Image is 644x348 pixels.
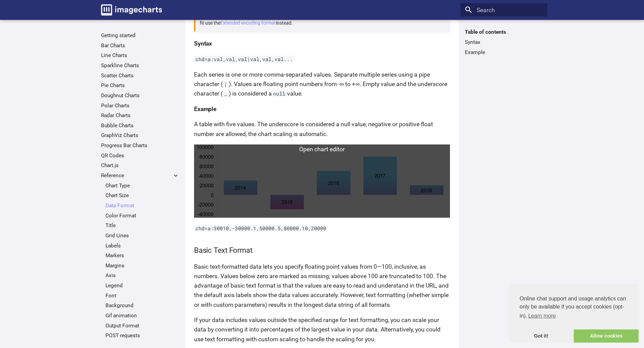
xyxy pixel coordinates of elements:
[194,70,450,98] p: Each series is one or more comma-separated values. Separate multiple series using a pipe characte...
[194,225,328,232] code: chd=a:30010,-30000.1,50000.5,80000.10,20000
[105,252,179,259] a: Markers
[101,142,179,149] a: Progress Bar Charts
[105,302,179,309] a: Background
[105,202,179,209] a: Data Format
[105,192,179,199] a: Chart Size
[105,312,179,319] a: Gif animation
[101,4,162,16] img: logo
[194,39,450,48] h4: Syntax
[194,245,450,256] h3: Basic Text Format
[574,329,639,343] a: allow cookies
[465,39,543,46] a: Syntax
[460,3,547,17] input: Search
[527,311,557,321] a: learn more about cookies
[105,182,179,189] a: Chart Type
[105,322,179,329] a: Output Format
[194,315,450,344] p: If your data includes values outside the specified range for text formatting, you can scale your ...
[194,262,450,310] p: Basic text-formatted data lets you specify floating point values from 0—100, inclusive, as number...
[98,1,165,18] a: Image-Charts documentation
[105,282,179,289] a: Legend
[101,62,179,69] a: Sparkline Charts
[105,212,179,219] a: Color Format
[101,92,179,99] a: Doughnut Charts
[101,102,179,109] a: Polar Charts
[194,104,450,114] h4: Example
[272,90,287,97] code: null
[105,292,179,299] a: Font
[105,232,179,239] a: Grid Lines
[101,122,179,129] a: Bubble Charts
[101,52,179,59] a: Line Charts
[509,329,574,343] a: dismiss cookie message
[101,162,179,169] a: Chart.js
[101,112,179,119] a: Radar Charts
[460,29,547,35] label: Table of contents
[105,272,179,279] a: Axis
[101,132,179,139] a: GraphViz Charts
[105,262,179,269] a: Margins
[101,82,179,89] a: Pie Charts
[105,222,179,229] a: Title
[101,152,179,159] a: QR Codes
[105,332,179,339] a: POST requests
[194,119,450,138] p: A table with five values. The underscore is considered a null value, negative or positive float n...
[105,242,179,249] a: Labels
[101,32,179,39] a: Getting started
[465,49,543,56] a: Example
[220,20,276,26] a: Extended encoding format
[520,295,628,321] span: Online chat support and usage analytics can only be available if you accept cookies (opt-in).
[194,56,294,62] code: chd=a:val,val,val|val,val,val...
[223,90,229,97] code: _
[101,72,179,79] a: Scatter Charts
[460,29,547,55] nav: Table of contents
[101,42,179,49] a: Bar Charts
[101,172,179,179] label: Reference
[509,284,639,343] div: cookieconsent
[223,81,229,87] code: |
